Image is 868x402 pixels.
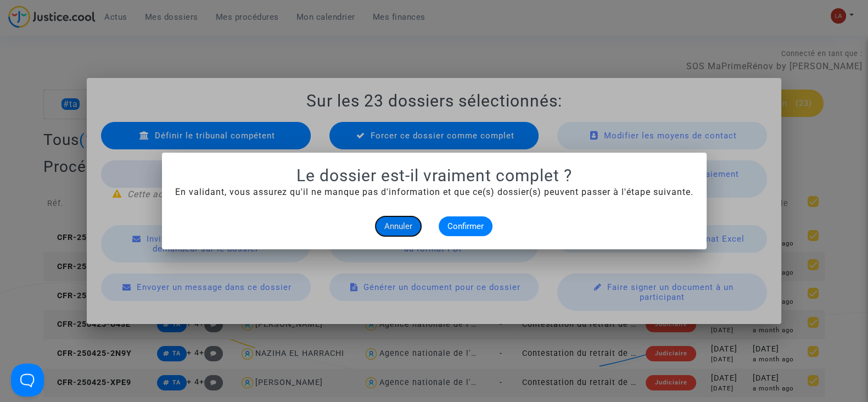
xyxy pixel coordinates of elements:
[175,166,693,186] h1: Le dossier est-il vraiment complet ?
[439,216,492,236] button: Confirmer
[376,216,421,236] button: Annuler
[447,221,484,231] span: Confirmer
[11,364,44,397] iframe: Help Scout Beacon - Open
[384,221,412,231] span: Annuler
[175,187,693,197] span: En validant, vous assurez qu'il ne manque pas d'information et que ce(s) dossier(s) peuvent passe...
